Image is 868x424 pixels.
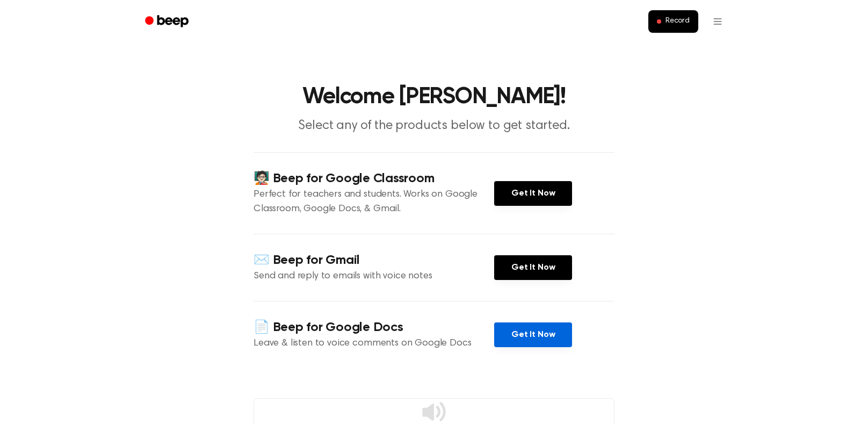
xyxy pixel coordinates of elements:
[494,322,572,347] a: Get It Now
[254,188,494,217] p: Perfect for teachers and students. Works on Google Classroom, Google Docs, & Gmail.
[228,117,640,135] p: Select any of the products below to get started.
[666,17,690,26] span: Record
[138,11,198,32] a: Beep
[705,9,730,34] button: Open menu
[494,255,572,280] a: Get It Now
[159,86,709,109] h1: Welcome [PERSON_NAME]!
[648,10,698,33] button: Record
[254,319,494,336] h4: 📄 Beep for Google Docs
[254,269,494,284] p: Send and reply to emails with voice notes
[254,336,494,351] p: Leave & listen to voice comments on Google Docs
[254,170,494,188] h4: 🧑🏻‍🏫 Beep for Google Classroom
[254,251,494,269] h4: ✉️ Beep for Gmail
[494,181,572,206] a: Get It Now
